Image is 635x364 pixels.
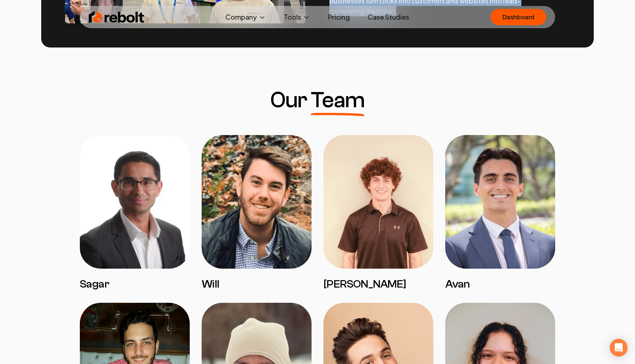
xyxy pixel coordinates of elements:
img: Avan [445,135,555,269]
h3: Avan [445,278,555,291]
h3: Our [270,89,364,111]
button: Company [219,10,272,24]
img: Rebolt Logo [89,10,144,24]
div: Open Intercom Messenger [610,339,628,357]
a: Case Studies [362,10,415,24]
h3: Sagar [80,278,190,291]
a: Pricing [322,10,356,24]
img: Will [202,135,312,269]
button: Tools [278,10,316,24]
span: Team [311,89,365,111]
h3: Will [202,278,312,291]
img: Matthew [323,135,433,269]
h3: [PERSON_NAME] [323,278,433,291]
img: Sagar [80,135,190,269]
a: Dashboard [491,9,546,25]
